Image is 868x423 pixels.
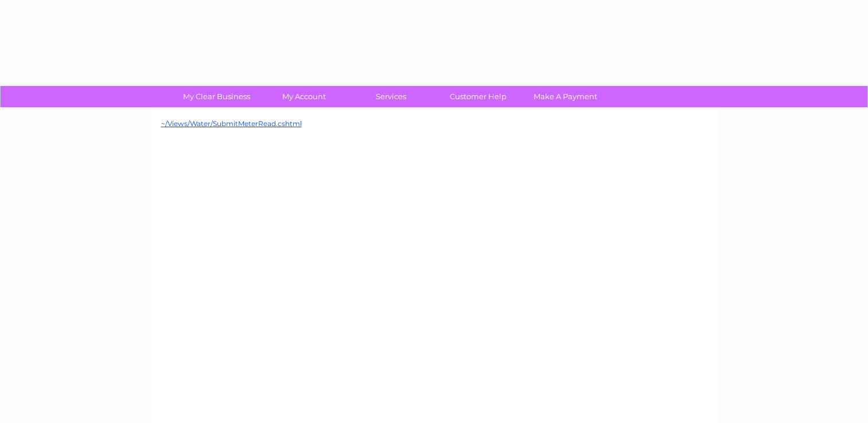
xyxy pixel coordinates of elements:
[256,86,351,107] a: My Account
[431,86,526,107] a: Customer Help
[161,119,302,128] a: ~/Views/Water/SubmitMeterRead.cshtml
[518,86,613,107] a: Make A Payment
[344,86,438,107] a: Services
[169,86,264,107] a: My Clear Business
